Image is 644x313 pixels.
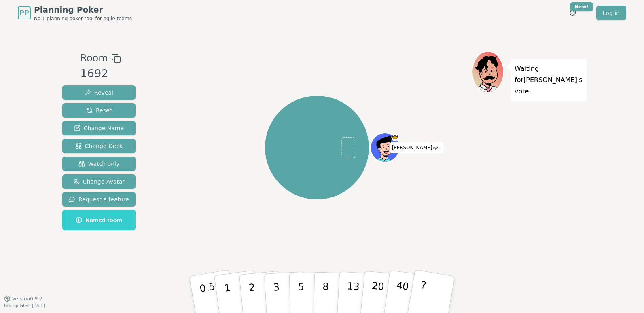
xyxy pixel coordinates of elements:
[432,146,442,150] span: (you)
[62,192,136,207] button: Request a feature
[391,134,398,141] span: Alba is the host
[62,139,136,153] button: Change Deck
[73,178,125,186] span: Change Avatar
[62,103,136,118] button: Reset
[570,2,593,11] div: New!
[75,142,123,150] span: Change Deck
[85,89,113,97] span: Reveal
[62,174,136,189] button: Change Avatar
[62,156,136,171] button: Watch only
[78,160,120,168] span: Watch only
[515,63,583,97] p: Waiting for [PERSON_NAME] 's vote...
[18,4,132,22] a: PPPlanning PokerNo.1 planning poker tool for agile teams
[62,121,136,135] button: Change Name
[80,51,108,66] span: Room
[80,66,121,82] div: 1692
[12,296,42,302] span: Version 0.9.2
[371,134,398,161] button: Click to change your avatar
[390,142,444,153] span: Click to change your name
[34,4,132,15] span: Planning Poker
[34,15,132,22] span: No.1 planning poker tool for agile teams
[19,8,29,18] span: PP
[62,85,136,100] button: Reveal
[4,303,45,308] span: Last updated: [DATE]
[86,106,112,114] span: Reset
[4,296,42,302] button: Version0.9.2
[69,195,129,203] span: Request a feature
[76,216,122,224] span: Named room
[62,210,136,230] button: Named room
[596,6,626,20] a: Log in
[566,6,580,20] button: New!
[74,124,124,132] span: Change Name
